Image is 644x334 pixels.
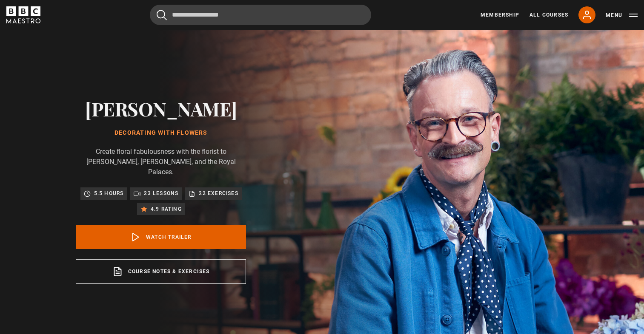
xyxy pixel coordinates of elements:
a: Membership [481,11,519,19]
p: 5.5 hours [94,189,124,198]
svg: BBC Maestro [6,6,40,23]
input: Search [150,5,371,25]
h1: Decorating With Flowers [76,130,246,136]
p: 22 exercises [199,189,238,198]
button: Submit the search query [157,10,167,20]
a: Watch Trailer [76,225,246,249]
h2: [PERSON_NAME] [76,98,246,119]
button: Toggle navigation [606,11,638,20]
a: All Courses [530,11,568,19]
p: 23 lessons [144,189,178,198]
p: 4.9 rating [151,205,182,213]
p: Create floral fabulousness with the florist to [PERSON_NAME], [PERSON_NAME], and the Royal Palaces. [76,147,246,177]
a: Course notes & exercises [76,259,246,284]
